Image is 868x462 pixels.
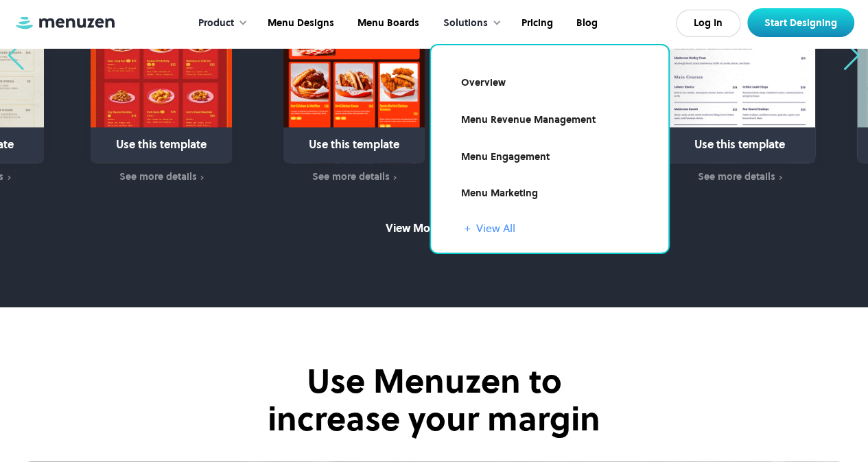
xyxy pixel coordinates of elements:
[386,219,483,238] a: View More
[447,178,652,209] a: Menu Marketing
[447,141,652,173] a: Menu Engagement
[255,2,344,45] a: Menu Designs
[664,170,815,185] a: See more details
[843,41,861,71] div: Next slide
[255,362,613,437] h2: Use Menuzen to increase your margin
[86,170,237,185] a: See more details
[676,10,740,37] a: Log In
[447,67,652,99] a: Overview
[563,2,608,45] a: Blog
[386,221,441,236] div: View More
[7,41,25,71] div: Previous slide
[185,2,255,45] div: Product
[508,2,563,45] a: Pricing
[430,44,670,254] nav: Solutions
[279,170,430,185] a: See more details
[312,171,390,182] div: See more details
[119,171,197,182] div: See more details
[344,2,430,45] a: Menu Boards
[698,171,775,182] div: See more details
[465,220,652,236] a: + View All
[447,104,652,136] a: Menu Revenue Management
[430,2,508,45] div: Solutions
[443,16,488,31] div: Solutions
[747,8,854,37] a: Start Designing
[198,16,234,31] div: Product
